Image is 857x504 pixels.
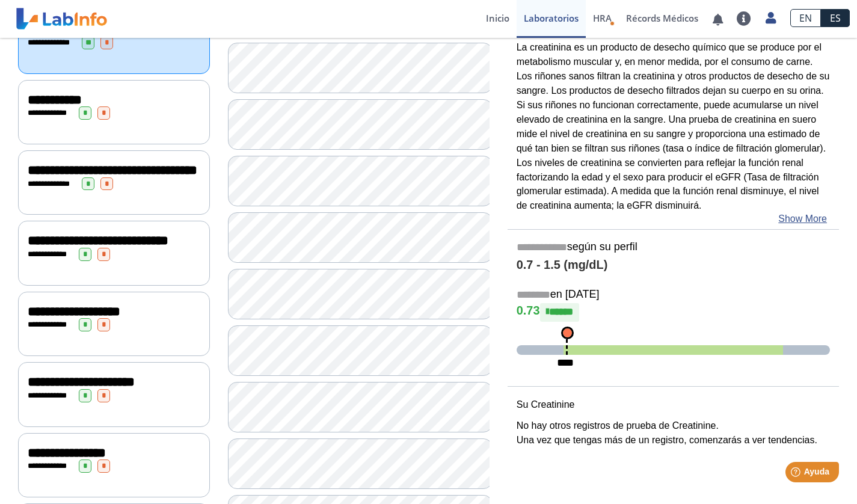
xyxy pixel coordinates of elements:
[517,288,830,302] h5: en [DATE]
[778,212,827,226] a: Show More
[517,40,830,213] p: La creatinina es un producto de desecho químico que se produce por el metabolismo muscular y, en ...
[517,258,830,272] h4: 0.7 - 1.5 (mg/dL)
[821,9,850,27] a: ES
[517,303,830,321] h4: 0.73
[750,457,844,491] iframe: Help widget launcher
[593,12,612,24] span: HRA
[517,398,830,412] p: Su Creatinine
[517,419,830,447] p: No hay otros registros de prueba de Creatinine. Una vez que tengas más de un registro, comenzarás...
[790,9,821,27] a: EN
[517,241,830,254] h5: según su perfil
